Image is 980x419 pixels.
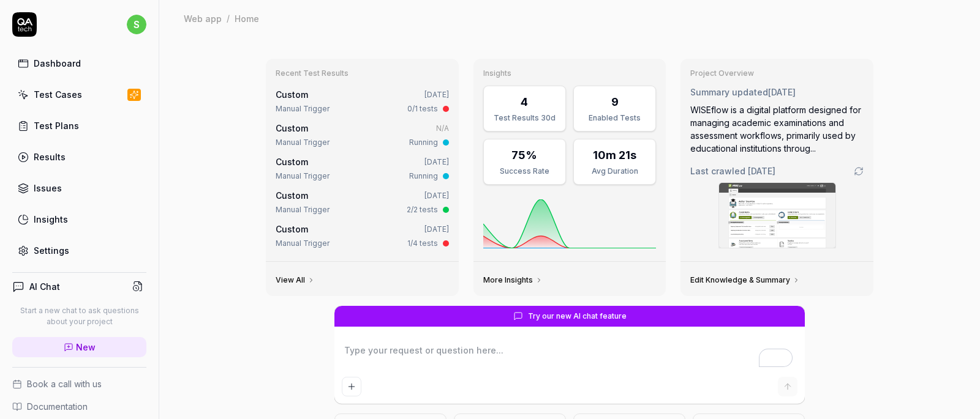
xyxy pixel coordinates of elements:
[690,165,775,177] span: Last crawled
[581,166,648,177] div: Avg Duration
[436,124,449,133] span: N/A
[276,103,330,114] div: Manual Trigger
[511,147,537,163] div: 75%
[276,89,308,100] span: Custom
[12,337,146,357] a: New
[12,377,146,390] a: Book a call with us
[235,12,259,24] div: Home
[409,171,438,182] div: Running
[34,244,69,257] div: Settings
[424,191,449,200] time: [DATE]
[276,224,308,234] span: Custom
[34,213,68,226] div: Insights
[409,137,438,148] div: Running
[424,90,449,99] time: [DATE]
[407,238,438,249] div: 1/4 tests
[342,377,361,396] button: Add attachment
[76,341,96,354] span: New
[719,183,835,248] img: Screenshot
[593,147,636,163] div: 10m 21s
[276,275,315,285] a: View All
[690,275,800,285] a: Edit Knowledge & Summary
[491,166,558,177] div: Success Rate
[276,190,308,201] span: Custom
[273,119,451,150] a: CustomN/AManual TriggerRunning
[690,69,864,78] h3: Project Overview
[768,87,796,97] time: [DATE]
[12,207,146,231] a: Insights
[424,224,449,234] time: [DATE]
[27,400,88,413] span: Documentation
[407,204,438,215] div: 2/2 tests
[12,239,146,262] a: Settings
[748,166,775,176] time: [DATE]
[12,305,146,327] p: Start a new chat to ask questions about your project
[34,119,79,132] div: Test Plans
[34,182,62,195] div: Issues
[127,12,146,37] button: s
[276,69,449,78] h3: Recent Test Results
[12,400,146,413] a: Documentation
[690,87,768,97] span: Summary updated
[276,123,308,133] span: Custom
[276,157,308,167] span: Custom
[521,94,528,110] div: 4
[29,280,60,293] h4: AI Chat
[227,12,230,24] div: /
[483,69,657,78] h3: Insights
[491,113,558,124] div: Test Results 30d
[276,137,330,148] div: Manual Trigger
[127,15,146,34] span: s
[27,377,102,390] span: Book a call with us
[407,103,438,114] div: 0/1 tests
[12,114,146,138] a: Test Plans
[854,166,864,176] a: Go to crawling settings
[34,57,81,70] div: Dashboard
[34,150,66,163] div: Results
[528,311,627,322] span: Try our new AI chat feature
[12,176,146,200] a: Issues
[611,94,619,110] div: 9
[184,12,222,24] div: Web app
[273,220,451,251] a: Custom[DATE]Manual Trigger1/4 tests
[273,153,451,184] a: Custom[DATE]Manual TriggerRunning
[424,157,449,166] time: [DATE]
[276,171,330,182] div: Manual Trigger
[34,88,82,101] div: Test Cases
[342,341,797,372] textarea: To enrich screen reader interactions, please activate Accessibility in Grammarly extension settings
[273,187,451,218] a: Custom[DATE]Manual Trigger2/2 tests
[273,86,451,117] a: Custom[DATE]Manual Trigger0/1 tests
[12,145,146,169] a: Results
[276,204,330,215] div: Manual Trigger
[12,51,146,75] a: Dashboard
[276,238,330,249] div: Manual Trigger
[690,103,864,155] div: WISEflow is a digital platform designed for managing academic examinations and assessment workflo...
[483,275,543,285] a: More Insights
[12,83,146,106] a: Test Cases
[581,113,648,124] div: Enabled Tests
